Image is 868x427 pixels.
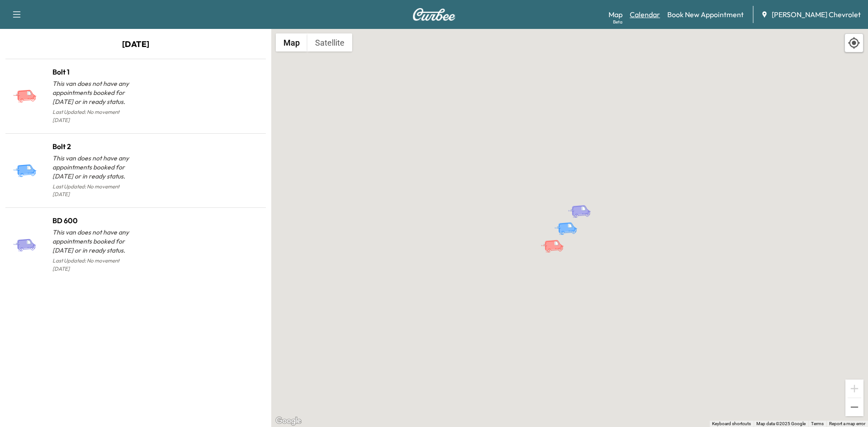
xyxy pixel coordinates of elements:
div: Beta [613,19,623,25]
p: Last Updated: No movement [DATE] [52,181,136,201]
gmp-advanced-marker: BD 600 [567,195,599,211]
gmp-advanced-marker: Bolt 1 [540,230,572,246]
span: Map data ©2025 Google [756,421,806,426]
button: Show street map [276,33,307,52]
button: Keyboard shortcuts [712,421,751,427]
img: Curbee Logo [412,8,456,21]
div: Recenter map [844,33,863,52]
button: Zoom out [845,398,863,416]
a: Book New Appointment [667,9,744,20]
button: Zoom in [845,380,863,398]
span: [PERSON_NAME] Chevrolet [772,9,861,20]
p: Last Updated: No movement [DATE] [52,106,136,126]
button: Show satellite imagery [307,33,352,52]
p: This van does not have any appointments booked for [DATE] or in ready status. [52,154,136,181]
a: Terms (opens in new tab) [811,421,824,426]
h1: Bolt 1 [52,66,136,77]
h1: BD 600 [52,215,136,226]
gmp-advanced-marker: Bolt 2 [554,212,585,228]
a: MapBeta [609,9,623,20]
p: This van does not have any appointments booked for [DATE] or in ready status. [52,228,136,255]
a: Report a map error [829,421,865,426]
a: Calendar [630,9,660,20]
h1: Bolt 2 [52,141,136,152]
a: Open this area in Google Maps (opens a new window) [274,415,303,427]
img: Google [274,415,303,427]
p: This van does not have any appointments booked for [DATE] or in ready status. [52,79,136,106]
p: Last Updated: No movement [DATE] [52,255,136,275]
